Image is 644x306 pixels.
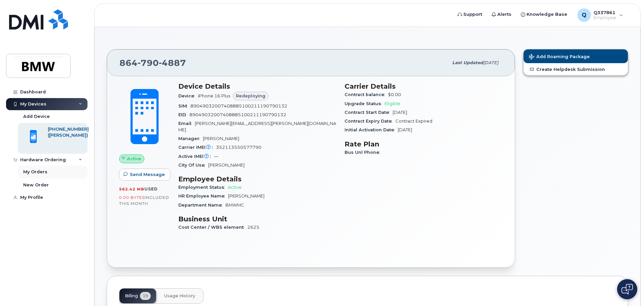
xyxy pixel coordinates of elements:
a: Create Helpdesk Submission [524,63,628,75]
span: Initial Activation Date [345,127,398,132]
button: Send Message [119,169,171,181]
span: Send Message [130,171,165,178]
span: Active [228,185,242,190]
span: [PERSON_NAME][EMAIL_ADDRESS][PERSON_NAME][DOMAIN_NAME] [178,121,336,132]
span: Active [127,156,141,162]
span: 562.42 MB [119,187,144,191]
span: used [144,186,158,191]
span: 352113550577790 [216,145,261,150]
span: 790 [138,58,159,68]
img: Open chat [621,284,633,295]
span: Usage History [164,293,195,299]
button: Add Roaming Package [524,49,628,63]
span: [DATE] [483,60,498,65]
span: 864 [119,58,186,68]
span: Employment Status [178,185,228,190]
span: [DATE] [393,110,407,115]
h3: Carrier Details [345,82,503,90]
span: Contract balance [345,92,388,97]
span: Upgrade Status [345,101,385,106]
span: — [214,154,218,159]
span: HR Employee Name [178,193,228,199]
span: [PERSON_NAME] [208,163,245,168]
span: Carrier IMEI [178,145,216,150]
span: Manager [178,136,203,141]
span: Cost Center / WBS element [178,225,247,230]
span: $0.00 [388,92,401,97]
span: Bus Unl Phone [345,150,383,155]
span: 89049032007408885100211190790132 [189,112,286,117]
span: SIM [178,103,190,108]
span: Last updated [452,60,483,65]
span: Contract Expired [395,119,432,124]
h3: Rate Plan [345,140,503,148]
h3: Device Details [178,82,336,90]
span: [PERSON_NAME] [203,136,239,141]
span: 0.00 Bytes [119,195,145,200]
span: 89049032007408885100211190790132 [190,103,287,108]
span: City Of Use [178,163,208,168]
span: Department Name [178,203,225,208]
span: BMWMC [225,203,244,208]
span: Email [178,121,195,126]
span: [DATE] [398,127,412,132]
span: 4887 [159,58,186,68]
span: 2625 [247,225,259,230]
span: Eligible [385,101,400,106]
span: Active IMEI [178,154,214,159]
span: Add Roaming Package [529,54,590,60]
span: Contract Start Date [345,110,393,115]
h3: Employee Details [178,175,336,183]
span: EID [178,112,189,117]
span: [PERSON_NAME] [228,193,264,199]
span: Redeploying [236,93,265,99]
span: Device [178,93,198,98]
span: iPhone 16 Plus [198,93,230,98]
span: Contract Expiry Date [345,119,395,124]
h3: Business Unit [178,215,336,223]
